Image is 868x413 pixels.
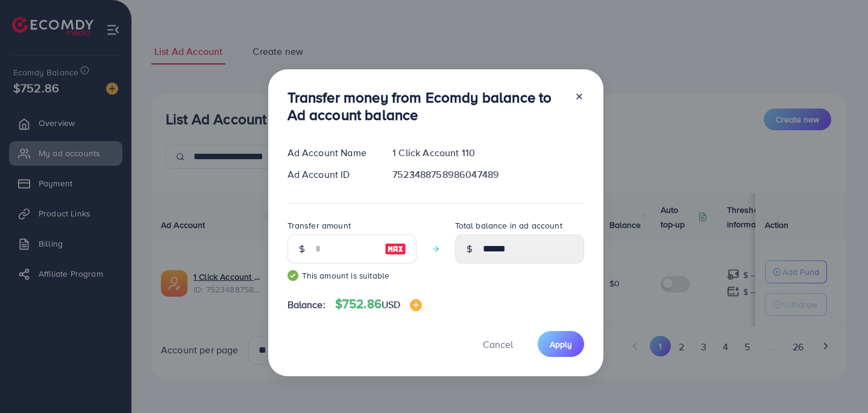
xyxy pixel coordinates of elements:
span: USD [382,298,400,311]
button: Cancel [468,331,528,357]
span: Balance: [288,298,325,312]
label: Total balance in ad account [455,219,562,232]
h3: Transfer money from Ecomdy balance to Ad account balance [288,89,565,124]
span: Cancel [483,338,513,351]
div: Ad Account Name [278,146,383,160]
div: 7523488758986047489 [383,168,593,181]
div: 1 Click Account 110 [383,146,593,160]
button: Apply [538,331,584,357]
div: Ad Account ID [278,168,383,181]
iframe: Chat [817,359,859,404]
img: guide [288,270,298,281]
h4: $752.86 [335,297,423,312]
img: image [410,299,422,311]
label: Transfer amount [288,219,351,232]
small: This amount is suitable [288,270,417,282]
span: Apply [550,338,572,350]
img: image [385,242,406,256]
